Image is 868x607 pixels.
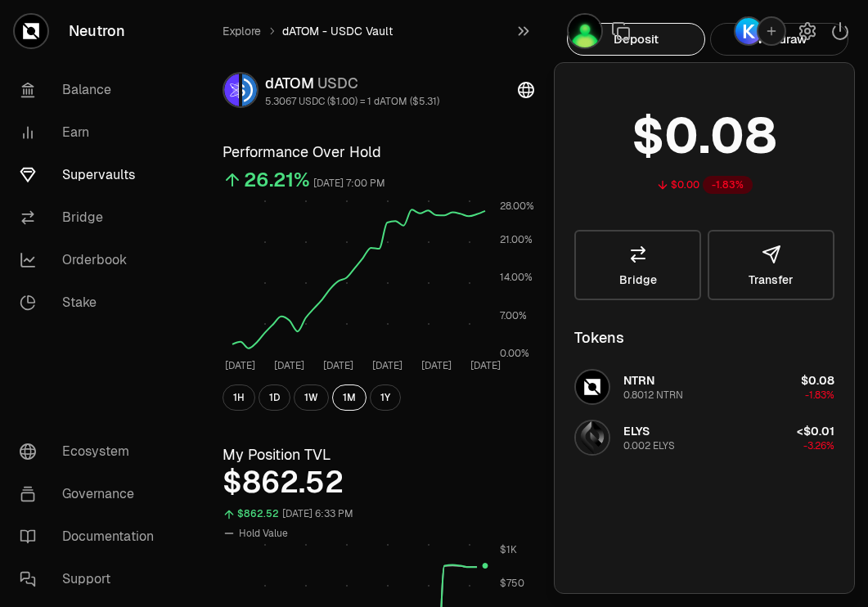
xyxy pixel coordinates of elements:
tspan: 7.00% [500,309,527,322]
span: USDC [317,74,358,92]
img: USDC Logo [242,74,257,106]
button: 1W [294,384,329,411]
span: NTRN [623,373,654,388]
span: Bridge [619,274,657,286]
button: Transfer [708,230,834,300]
img: ELYS Logo [576,421,609,454]
span: -3.26% [803,439,834,452]
button: 1D [259,384,290,411]
div: dATOM [265,72,439,95]
button: ELYS LogoELYS0.002 ELYS<$0.01-3.26% [564,413,844,462]
a: Governance [7,473,177,515]
div: 0.002 ELYS [623,439,675,452]
tspan: [DATE] [372,359,403,372]
div: 26.21% [244,167,310,193]
a: Supervaults [7,154,177,196]
div: $862.52 [223,466,534,499]
tspan: [DATE] [274,359,304,372]
tspan: [DATE] [470,359,501,372]
img: Atom Staking [569,15,601,47]
div: 5.3067 USDC ($1.00) = 1 dATOM ($5.31) [265,95,439,108]
span: Hold Value [239,527,288,540]
tspan: [DATE] [323,359,353,372]
a: Bridge [574,230,701,300]
span: Transfer [749,274,794,286]
a: Balance [7,69,177,111]
button: NTRN LogoNTRN0.8012 NTRN$0.08-1.83% [564,362,844,411]
span: <$0.01 [797,424,834,438]
h3: My Position TVL [223,443,534,466]
button: 1H [223,384,255,411]
button: Keplr [734,16,786,46]
a: Documentation [7,515,177,558]
div: $862.52 [237,505,279,524]
a: Support [7,558,177,600]
tspan: 0.00% [500,347,529,360]
div: $0.00 [671,178,699,191]
img: Keplr [735,18,762,44]
a: Earn [7,111,177,154]
tspan: 28.00% [500,200,534,213]
a: Stake [7,281,177,324]
tspan: 14.00% [500,271,533,284]
a: Ecosystem [7,430,177,473]
tspan: $750 [500,577,524,590]
span: $0.08 [801,373,834,388]
a: Orderbook [7,239,177,281]
div: [DATE] 7:00 PM [313,174,385,193]
div: -1.83% [703,176,753,194]
span: dATOM - USDC Vault [282,23,393,39]
span: ELYS [623,424,650,438]
div: 0.8012 NTRN [623,389,683,402]
a: Bridge [7,196,177,239]
img: dATOM Logo [224,74,239,106]
tspan: [DATE] [421,359,452,372]
div: [DATE] 6:33 PM [282,505,353,524]
a: Explore [223,23,261,39]
img: NTRN Logo [576,371,609,403]
button: Atom Staking [567,13,603,49]
button: 1M [332,384,367,411]
h3: Performance Over Hold [223,141,534,164]
tspan: [DATE] [225,359,255,372]
span: -1.83% [805,389,834,402]
nav: breadcrumb [223,23,534,39]
tspan: 21.00% [500,233,533,246]
button: 1Y [370,384,401,411]
tspan: $1K [500,543,517,556]
div: Tokens [574,326,624,349]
